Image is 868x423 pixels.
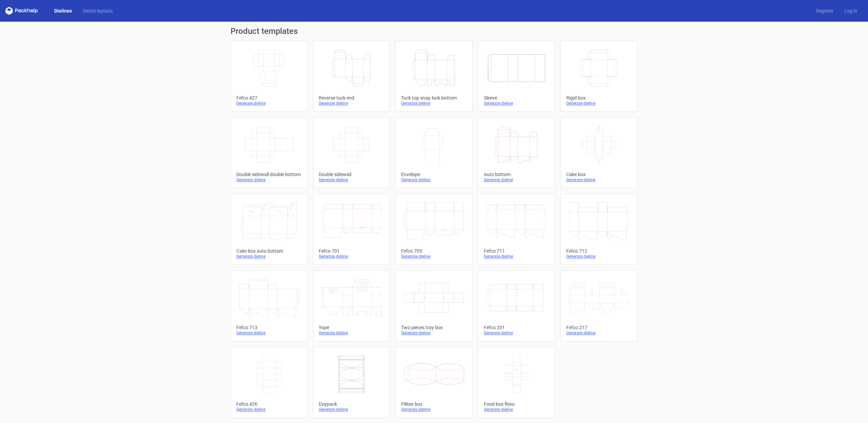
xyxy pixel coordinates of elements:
a: Rigid boxGenerate dieline [560,41,637,112]
div: Sleeve [484,95,549,101]
div: Generate dieline [484,254,549,259]
div: Generate dieline [566,177,632,183]
div: Fefco 427 [236,95,302,101]
div: Yope [319,325,384,330]
a: Pillow boxGenerate dieline [395,347,472,418]
div: Generate dieline [319,330,384,336]
div: Fefco 701 [319,248,384,254]
div: Generate dieline [401,407,467,412]
div: Two pieces tray box [401,325,467,330]
a: Auto bottomGenerate dieline [478,117,555,188]
a: Log in [839,7,863,14]
a: Double sidewallGenerate dieline [313,117,390,188]
div: Pillow box [401,401,467,407]
h1: Product templates [231,27,637,35]
a: Diecut layouts [77,7,118,14]
a: Fefco 701Generate dieline [313,194,390,265]
div: Auto bottom [484,172,549,177]
div: Double sidewall double bottom [236,172,302,177]
div: Generate dieline [236,254,302,259]
div: Double sidewall [319,172,384,177]
a: Cake box auto bottomGenerate dieline [231,194,308,265]
div: Generate dieline [319,101,384,106]
a: Fefco 426Generate dieline [231,347,308,418]
div: Generate dieline [484,407,549,412]
div: Cake box [566,172,632,177]
div: Generate dieline [566,254,632,259]
a: DoypackGenerate dieline [313,347,390,418]
div: Generate dieline [401,254,467,259]
a: Fefco 713Generate dieline [231,270,308,341]
div: Rigid box [566,95,632,101]
div: Generate dieline [484,177,549,183]
a: Two pieces tray boxGenerate dieline [395,270,472,341]
div: Generate dieline [236,177,302,183]
div: Fefco 201 [484,325,549,330]
div: Generate dieline [484,330,549,336]
div: Fefco 713 [236,325,302,330]
a: Fefco 427Generate dieline [231,41,308,112]
div: Cake box auto bottom [236,248,302,254]
div: Doypack [319,401,384,407]
div: Fefco 712 [566,248,632,254]
a: Fefco 703Generate dieline [395,194,472,265]
div: Generate dieline [319,407,384,412]
div: Generate dieline [401,330,467,336]
div: Fefco 426 [236,401,302,407]
a: Fefco 712Generate dieline [560,194,637,265]
div: Generate dieline [484,101,549,106]
a: YopeGenerate dieline [313,270,390,341]
a: Reverse tuck endGenerate dieline [313,41,390,112]
div: Generate dieline [319,177,384,183]
div: Generate dieline [236,101,302,106]
a: Fefco 217Generate dieline [560,270,637,341]
a: Food box flexoGenerate dieline [478,347,555,418]
div: Generate dieline [236,407,302,412]
div: Envelope [401,172,467,177]
a: Cake boxGenerate dieline [560,117,637,188]
a: SleeveGenerate dieline [478,41,555,112]
div: Reverse tuck end [319,95,384,101]
a: Fefco 711Generate dieline [478,194,555,265]
div: Fefco 711 [484,248,549,254]
div: Generate dieline [236,330,302,336]
a: Dielines [49,7,77,14]
div: Generate dieline [319,254,384,259]
div: Food box flexo [484,401,549,407]
div: Generate dieline [401,177,467,183]
a: Fefco 201Generate dieline [478,270,555,341]
div: Generate dieline [566,101,632,106]
div: Fefco 217 [566,325,632,330]
div: Generate dieline [401,101,467,106]
div: Fefco 703 [401,248,467,254]
div: Tuck top snap lock bottom [401,95,467,101]
a: EnvelopeGenerate dieline [395,117,472,188]
div: Generate dieline [566,330,632,336]
a: Double sidewall double bottomGenerate dieline [231,117,308,188]
a: Tuck top snap lock bottomGenerate dieline [395,41,472,112]
a: Register [811,7,839,14]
